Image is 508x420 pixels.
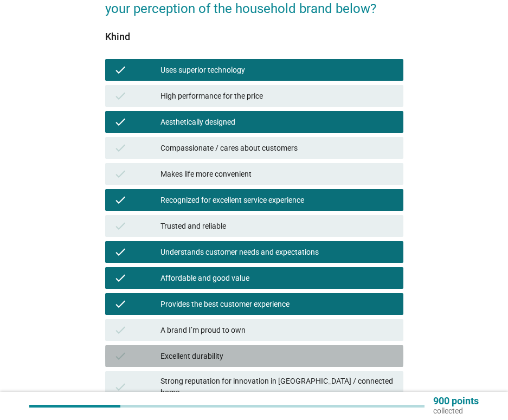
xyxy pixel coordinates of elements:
[160,324,395,337] div: A brand I’m proud to own
[160,167,395,180] div: Makes life more convenient
[160,115,395,128] div: Aesthetically designed
[114,376,127,398] i: check
[433,396,479,406] p: 900 points
[114,245,127,259] i: check
[160,376,395,398] div: Strong reputation for innovation in [GEOGRAPHIC_DATA] / connected home
[114,272,127,285] i: check
[160,63,395,76] div: Uses superior technology
[114,219,127,232] i: check
[114,193,127,206] i: check
[160,298,395,311] div: Provides the best customer experience
[114,324,127,337] i: check
[114,350,127,363] i: check
[160,272,395,285] div: Affordable and good value
[114,141,127,154] i: check
[160,219,395,232] div: Trusted and reliable
[105,29,403,44] div: Khind
[114,298,127,311] i: check
[114,89,127,102] i: check
[160,89,395,102] div: High performance for the price
[433,406,479,416] p: collected
[114,167,127,180] i: check
[160,141,395,154] div: Compassionate / cares about customers
[160,245,395,259] div: Understands customer needs and expectations
[114,115,127,128] i: check
[160,193,395,206] div: Recognized for excellent service experience
[114,63,127,76] i: check
[160,350,395,363] div: Excellent durability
